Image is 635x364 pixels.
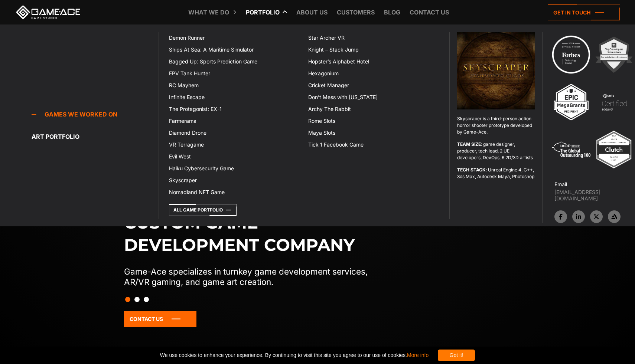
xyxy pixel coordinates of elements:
a: Evil West [165,151,304,163]
img: 3 [551,82,592,122]
a: Haiku Cybersecurity Game [165,163,304,174]
p: Game-Ace specializes in turnkey game development services, AR/VR gaming, and game art creation. [124,266,383,287]
img: Skyscraper game top menu [457,32,535,109]
button: Slide 2 [134,293,140,306]
a: [EMAIL_ADDRESS][DOMAIN_NAME] [554,189,635,201]
span: We use cookies to enhance your experience. By continuing to visit this site you agree to our use ... [160,350,429,361]
p: : game designer, producer, tech lead, 2 UE developers, DevOps, 6 2D/3D artists [457,141,535,161]
a: FPV Tank Hunter [165,68,304,79]
a: Get in touch [548,4,620,20]
a: Knight – Stack Jump [304,44,443,56]
a: Farmerama [165,115,304,127]
a: Hopster’s Alphabet Hotel [304,56,443,68]
img: Top ar vr development company gaming 2025 game ace [593,129,634,170]
div: Got it! [438,350,475,361]
a: Maya Slots [304,127,443,139]
a: Archy The Rabbit [304,103,443,115]
a: Skyscraper [165,174,304,186]
button: Slide 3 [144,293,149,306]
strong: TEAM SIZE [457,141,481,147]
a: RC Mayhem [165,79,304,91]
img: 4 [594,82,635,122]
a: Infinite Escape [165,91,304,103]
a: Games we worked on [32,107,158,122]
a: Contact Us [124,311,196,327]
a: Cricket Manager [304,79,443,91]
strong: TECH STACK [457,167,486,173]
a: Art portfolio [32,129,158,144]
a: Star Archer VR [304,32,443,44]
a: Rome Slots [304,115,443,127]
a: More info [407,352,429,358]
a: The Protagonist: EX-1 [165,103,304,115]
a: Bagged Up: Sports Prediction Game [165,56,304,68]
a: Diamond Drone [165,127,304,139]
strong: Email [554,181,567,187]
p: : Unreal Engine 4, C++, 3ds Max, Autodesk Maya, Photoshop [457,167,535,180]
img: 2 [593,34,634,75]
h1: Custom game development company [124,211,383,256]
button: Slide 1 [125,293,130,306]
a: Ships At Sea: A Maritime Simulator [165,44,304,56]
a: All Game Portfolio [169,204,237,216]
img: Technology council badge program ace 2025 game ace [551,34,592,75]
a: Don’t Mess with [US_STATE] [304,91,443,103]
a: Tick 1 Facebook Game [304,139,443,151]
a: Hexagonium [304,68,443,79]
a: Nomadland NFT Game [165,186,304,198]
img: 5 [551,129,592,170]
p: Skyscraper is a third-person action horror shooter prototype developed by Game-Ace. [457,115,535,135]
a: Demon Runner [165,32,304,44]
a: VR Terragame [165,139,304,151]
